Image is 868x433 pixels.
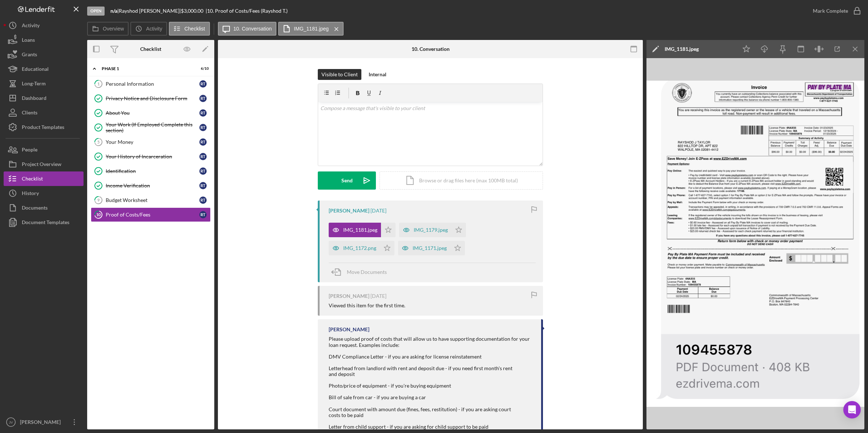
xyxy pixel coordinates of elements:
[22,76,46,93] div: Long-Term
[321,69,358,80] div: Visible to Client
[398,241,465,255] button: IMG_1171.jpeg
[329,327,369,332] div: [PERSON_NAME]
[87,7,105,16] div: Open
[22,47,37,64] div: Grants
[22,18,40,35] div: Activity
[813,4,848,18] div: Mark Complete
[106,212,199,218] div: Proof of Costs/Fees
[329,208,369,214] div: [PERSON_NAME]
[106,154,199,159] div: Your History of Incarceration
[22,215,69,231] div: Document Templates
[106,168,199,174] div: Identification
[199,167,207,175] div: R T
[665,46,699,52] div: IMG_1181.jpeg
[329,303,405,308] div: Viewed this item for the first time.
[4,62,84,76] button: Educational
[218,22,277,36] button: 10. Conversation
[343,227,377,233] div: IMG_1181.jpeg
[22,33,35,49] div: Loans
[318,171,376,190] button: Send
[413,245,447,251] div: IMG_1171.jpeg
[414,227,448,233] div: IMG_1179.jpeg
[106,122,199,133] div: Your Work (If Employed Complete this section)
[184,26,205,32] label: Checklist
[106,139,199,145] div: Your Money
[399,223,466,237] button: IMG_1179.jpeg
[278,22,344,36] button: IMG_1181.jpeg
[329,263,394,281] button: Move Documents
[97,198,100,202] tspan: 9
[199,153,207,160] div: R T
[411,46,450,52] div: 10. Conversation
[97,81,100,86] tspan: 1
[4,18,84,33] button: Activity
[22,201,48,217] div: Documents
[646,58,864,429] img: Preview
[370,208,386,214] time: 2025-08-01 13:06
[91,193,211,207] a: 9Budget WorksheetRT
[199,80,207,88] div: R T
[22,157,61,173] div: Project Overview
[91,120,211,135] a: Your Work (If Employed Complete this section)RT
[4,415,84,429] button: JV[PERSON_NAME]
[106,197,199,203] div: Budget Worksheet
[106,183,199,189] div: Income Verification
[4,91,84,105] button: Dashboard
[91,178,211,193] a: Income VerificationRT
[102,66,191,71] div: Phase 1
[369,69,386,80] div: Internal
[91,207,211,222] a: 10Proof of Costs/FeesRT
[110,8,117,14] b: n/a
[106,110,199,116] div: About You
[318,69,361,80] button: Visible to Client
[4,142,84,157] button: People
[4,105,84,120] button: Clients
[329,241,394,255] button: IMG_1172.png
[96,212,101,217] tspan: 10
[130,22,167,36] button: Activity
[4,186,84,201] button: History
[4,201,84,215] a: Documents
[329,293,369,299] div: [PERSON_NAME]
[370,293,386,299] time: 2025-07-31 10:08
[199,211,207,218] div: R T
[199,124,207,131] div: R T
[4,157,84,171] a: Project Overview
[4,215,84,230] button: Document Templates
[196,66,209,71] div: 6 / 10
[91,106,211,120] a: About YouRT
[97,139,100,144] tspan: 5
[329,223,396,237] button: IMG_1181.jpeg
[106,81,199,87] div: Personal Information
[4,47,84,62] button: Grants
[22,186,39,202] div: History
[4,171,84,186] button: Checklist
[22,91,46,107] div: Dashboard
[199,182,207,189] div: R T
[365,69,390,80] button: Internal
[806,4,864,18] button: Mark Complete
[181,8,206,14] div: $3,000.00
[91,91,211,106] a: Privacy Notice and Disclosure FormRT
[234,26,272,32] label: 10. Conversation
[199,109,207,117] div: R T
[4,33,84,47] button: Loans
[18,415,65,431] div: [PERSON_NAME]
[4,120,84,134] button: Product Templates
[119,8,181,14] div: Rayshod [PERSON_NAME] |
[106,96,199,101] div: Privacy Notice and Disclosure Form
[91,135,211,149] a: 5Your MoneyRT
[22,142,37,159] div: People
[4,76,84,91] button: Long-Term
[110,8,119,14] div: |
